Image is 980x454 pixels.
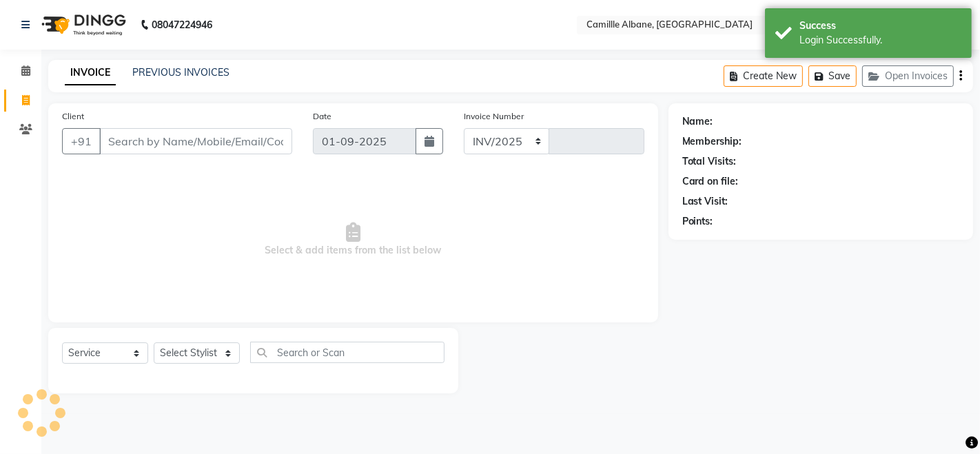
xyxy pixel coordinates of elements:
[250,342,445,363] input: Search or Scan
[799,19,961,33] div: Success
[62,171,644,309] span: Select & add items from the list below
[313,110,331,123] label: Date
[682,194,728,209] div: Last Visit:
[682,134,742,149] div: Membership:
[724,65,803,87] button: Create New
[132,66,229,79] a: PREVIOUS INVOICES
[682,174,739,189] div: Card on file:
[62,110,84,123] label: Client
[99,128,292,154] input: Search by Name/Mobile/Email/Code
[682,154,737,169] div: Total Visits:
[799,33,961,48] div: Login Successfully.
[62,128,101,154] button: +91
[682,214,713,229] div: Points:
[862,65,954,87] button: Open Invoices
[152,6,212,44] b: 08047224946
[464,110,524,123] label: Invoice Number
[65,61,116,85] a: INVOICE
[682,114,713,129] div: Name:
[35,6,130,44] img: logo
[808,65,857,87] button: Save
